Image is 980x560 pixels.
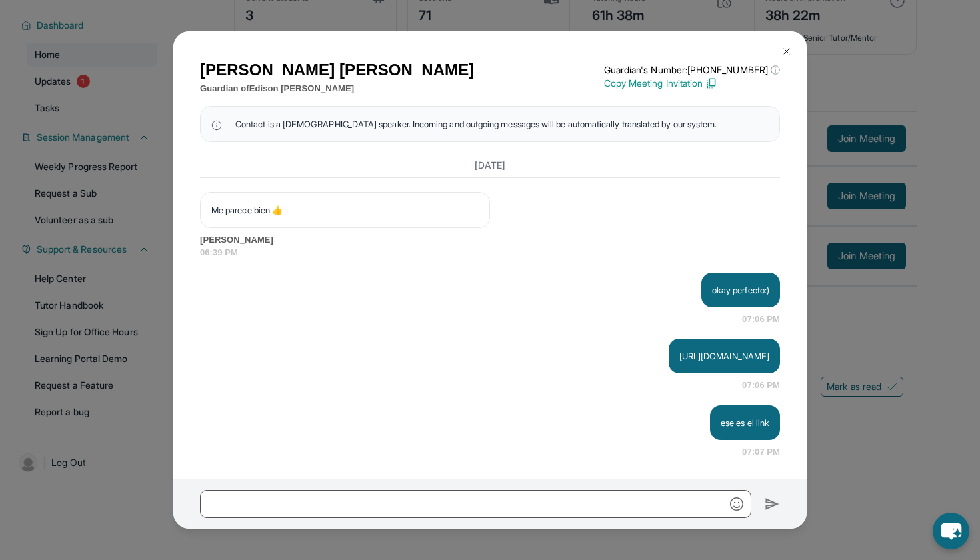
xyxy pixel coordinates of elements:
[765,496,780,512] img: Send icon
[200,82,474,95] p: Guardian of Edison [PERSON_NAME]
[679,349,769,363] p: [URL][DOMAIN_NAME]
[742,379,780,392] span: 07:06 PM
[712,283,769,297] p: okay perfecto:)
[742,445,780,459] span: 07:07 PM
[211,117,222,131] img: info Icon
[604,77,780,90] p: Copy Meeting Invitation
[742,313,780,326] span: 07:06 PM
[200,159,780,172] h3: [DATE]
[200,58,474,82] h1: [PERSON_NAME] [PERSON_NAME]
[933,513,969,549] button: chat-button
[211,203,479,217] p: Me parece bien 👍
[730,497,743,511] img: Emoji
[200,233,780,247] span: [PERSON_NAME]
[721,416,769,429] p: ese es el link
[771,63,780,77] span: ⓘ
[200,246,780,259] span: 06:39 PM
[705,77,717,89] img: Copy Icon
[604,63,780,77] p: Guardian's Number: [PHONE_NUMBER]
[235,117,717,131] span: Contact is a [DEMOGRAPHIC_DATA] speaker. Incoming and outgoing messages will be automatically tra...
[781,46,792,57] img: Close Icon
